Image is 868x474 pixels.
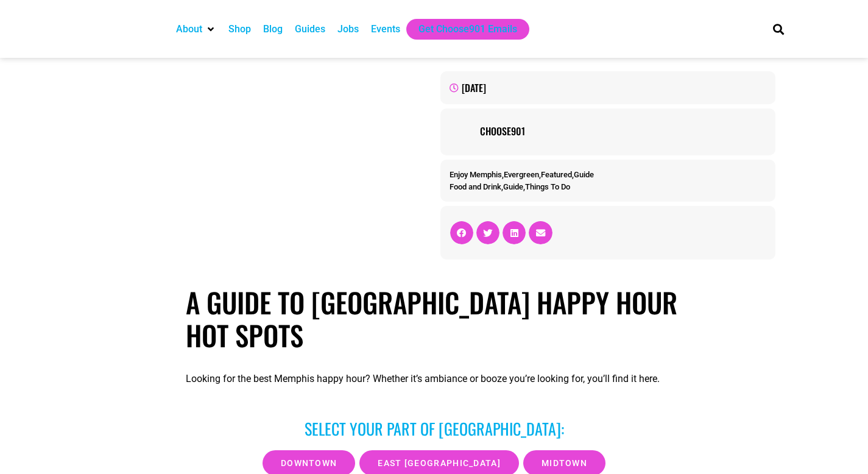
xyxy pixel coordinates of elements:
[525,182,570,191] a: Things To Do
[476,221,499,244] div: Share on twitter
[170,19,222,40] div: About
[378,459,501,467] span: EAST [GEOGRAPHIC_DATA]
[504,170,539,179] a: Evergreen
[186,286,682,352] h1: A Guide to [GEOGRAPHIC_DATA] Happy Hour Hot Spots
[450,170,594,179] span: , , ,
[263,22,283,37] a: Blog
[541,170,572,179] a: Featured
[450,221,473,244] div: Share on facebook
[503,182,523,191] a: Guide
[542,459,587,467] span: MIDTOWN
[450,170,502,179] a: Enjoy Memphis
[176,22,202,37] a: About
[228,22,251,37] a: Shop
[186,372,682,386] p: Looking for the best Memphis happy hour? Whether it’s ambiance or booze you’re looking for, you’l...
[503,221,526,244] div: Share on linkedin
[450,182,570,191] span: , ,
[529,221,552,244] div: Share on email
[281,459,337,467] span: DOWNTOWN
[295,22,325,37] a: Guides
[450,182,501,191] a: Food and Drink
[480,124,766,138] a: Choose901
[192,419,676,438] h3: Select your part of [GEOGRAPHIC_DATA]:
[93,70,428,261] img: Two people at a bar clink glasses and smile, enjoying the lively Memphis happy hour. One holds a ...
[450,118,474,142] img: Picture of Choose901
[574,170,594,179] a: Guide
[768,19,788,39] div: Search
[418,22,517,37] a: Get Choose901 Emails
[371,22,400,37] a: Events
[170,19,752,40] nav: Main nav
[337,22,359,37] a: Jobs
[462,80,486,95] time: [DATE]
